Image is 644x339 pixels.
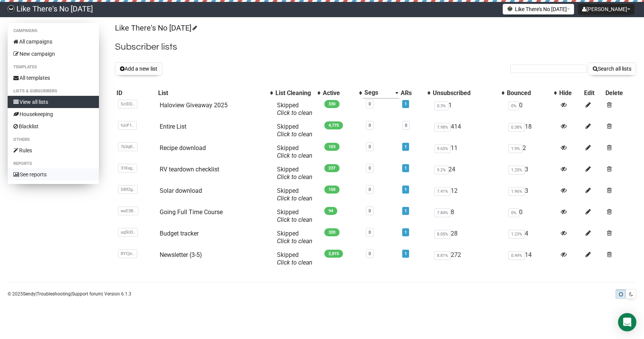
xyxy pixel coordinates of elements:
[507,89,550,97] div: Bounced
[324,207,337,215] span: 94
[118,100,138,108] span: ScIDQ..
[277,187,312,202] span: Skipped
[118,249,137,258] span: RYCjn..
[434,187,451,196] span: 7.41%
[277,230,312,245] span: Skipped
[8,108,99,120] a: Housekeeping
[118,164,137,173] span: 31Kxg..
[505,227,558,248] td: 4
[434,144,451,153] span: 9.65%
[507,6,513,12] img: 1.png
[505,184,558,205] td: 3
[369,166,371,171] a: 0
[8,5,15,12] img: 3bb7e7a1549464c9148d539ecd0c5592
[8,96,99,108] a: View all lists
[364,89,392,97] div: Segs
[277,144,312,159] span: Skipped
[363,87,399,98] th: Segs: Descending sort applied, activate to remove the sort
[324,250,343,258] span: 2,815
[324,164,340,172] span: 237
[8,87,99,96] li: Lists & subscribers
[434,166,448,174] span: 9.2%
[508,208,519,217] span: 0%
[274,87,321,98] th: List Cleaning: No sort applied, activate to apply an ascending sort
[115,23,196,32] a: Like There's No [DATE]
[508,187,525,196] span: 1.96%
[8,26,99,36] li: Campaigns
[118,121,137,130] span: fuUF1..
[559,89,581,97] div: Hide
[434,123,451,132] span: 7.98%
[434,102,448,110] span: 0.3%
[503,4,574,15] button: Like There's No [DATE]
[160,208,223,216] a: Going Full Time Course
[431,227,505,248] td: 28
[405,187,407,192] a: 1
[405,251,407,256] a: 1
[277,166,312,181] span: Skipped
[508,251,525,260] span: 0.49%
[401,89,424,97] div: ARs
[405,166,407,171] a: 1
[433,89,498,97] div: Unsubscribed
[8,159,99,168] li: Reports
[588,62,636,75] button: Search all lists
[8,168,99,181] a: See reports
[277,123,312,138] span: Skipped
[277,195,312,202] a: Click to clean
[431,141,505,163] td: 11
[434,251,451,260] span: 8.81%
[505,163,558,184] td: 3
[277,237,312,245] a: Click to clean
[508,144,523,153] span: 1.9%
[72,291,102,297] a: Support forum
[277,251,312,266] span: Skipped
[277,208,312,223] span: Skipped
[324,121,343,129] span: 4,775
[277,216,312,223] a: Click to clean
[160,102,228,109] a: Haloview Giveaway 2025
[117,89,155,97] div: ID
[160,251,202,258] a: Newsletter (3-5)
[584,89,602,97] div: Edit
[160,230,199,237] a: Budget tracker
[8,135,99,144] li: Others
[115,87,157,98] th: ID: No sort applied, sorting is disabled
[8,290,131,298] p: © 2025 | | | Version 6.1.3
[369,251,371,256] a: 0
[23,291,36,297] a: Sendy
[508,166,525,174] span: 1.25%
[118,228,138,237] span: uq5UO..
[321,87,363,98] th: Active: No sort applied, activate to apply an ascending sort
[369,187,371,192] a: 0
[399,87,431,98] th: ARs: No sort applied, activate to apply an ascending sort
[578,4,634,15] button: [PERSON_NAME]
[324,186,340,194] span: 150
[369,208,371,213] a: 0
[160,166,219,173] a: RV teardown checklist
[505,248,558,270] td: 14
[158,89,266,97] div: List
[431,87,505,98] th: Unsubscribed: No sort applied, activate to apply an ascending sort
[277,102,312,116] span: Skipped
[431,163,505,184] td: 24
[405,102,407,107] a: 1
[115,62,162,75] button: Add a new list
[323,89,355,97] div: Active
[115,40,636,54] h2: Subscriber lists
[324,143,340,151] span: 103
[8,120,99,132] a: Blacklist
[118,142,138,151] span: 763qR..
[508,102,519,110] span: 0%
[508,123,525,132] span: 0.38%
[8,48,99,60] a: New campaign
[434,230,451,239] span: 8.05%
[505,87,558,98] th: Bounced: No sort applied, activate to apply an ascending sort
[405,144,407,149] a: 1
[369,123,371,128] a: 0
[277,173,312,181] a: Click to clean
[369,144,371,149] a: 0
[118,185,138,194] span: S892g..
[405,230,407,235] a: 1
[8,36,99,48] a: All campaigns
